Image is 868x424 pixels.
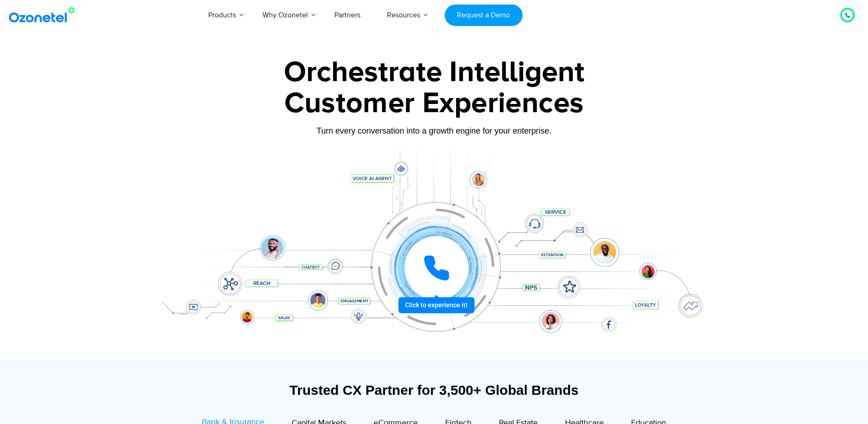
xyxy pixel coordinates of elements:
div: Orchestrate Intelligent [149,58,719,87]
div: Turn every conversation into a growth engine for your enterprise. [149,126,719,136]
a: Request a Demo [445,5,523,26]
div: Customer Experiences [149,82,719,125]
div: Trusted CX Partner for 3,500+ Global Brands [154,382,714,398]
